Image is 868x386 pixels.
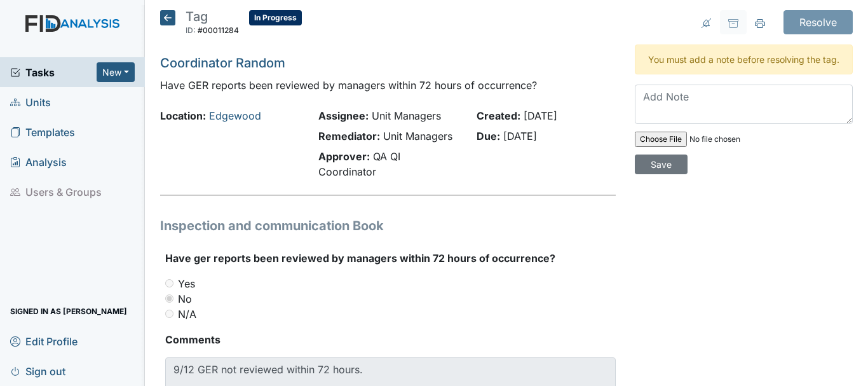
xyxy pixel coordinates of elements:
input: Resolve [783,10,853,34]
label: Have ger reports been reviewed by managers within 72 hours of occurrence? [165,251,555,266]
input: No [165,294,173,303]
label: No [178,291,192,307]
strong: Location: [160,109,206,122]
span: Edit Profile [10,331,78,351]
a: Tasks [10,65,97,80]
label: Yes [178,276,195,291]
span: [DATE] [503,130,537,142]
label: N/A [178,307,196,322]
input: Save [635,155,688,174]
a: Coordinator Random [160,55,285,71]
span: Unit Managers [383,130,452,142]
span: [DATE] [524,109,557,122]
strong: Remediator: [318,130,380,142]
span: Sign out [10,361,65,381]
strong: Created: [477,109,520,122]
a: Edgewood [209,109,261,122]
strong: Due: [477,130,500,142]
span: ID: [186,25,196,35]
span: Analysis [10,152,67,172]
span: Tag [186,9,208,24]
input: Yes [165,279,173,287]
span: In Progress [249,10,302,25]
p: Have GER reports been reviewed by managers within 72 hours of occurrence? [160,78,616,93]
span: Units [10,92,51,112]
h1: Inspection and communication Book [160,216,616,235]
span: #00011284 [198,25,239,35]
strong: Comments [165,332,616,347]
input: N/A [165,310,173,318]
div: You must add a note before resolving the tag. [635,45,853,74]
span: Signed in as [PERSON_NAME] [10,301,127,321]
strong: Assignee: [318,109,369,122]
button: New [97,62,135,82]
strong: Approver: [318,150,370,163]
span: Unit Managers [372,109,441,122]
span: Templates [10,122,75,142]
